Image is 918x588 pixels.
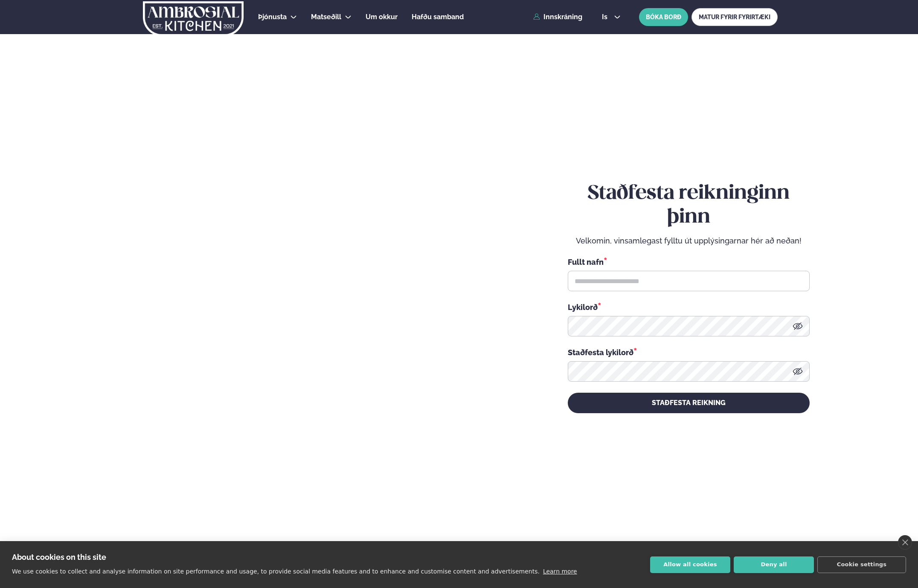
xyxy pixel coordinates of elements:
button: BÓKA BORÐ [639,8,688,26]
a: Matseðill [311,12,341,22]
a: Hafðu samband [412,12,464,22]
span: is [602,14,610,20]
span: Matseðill [311,13,341,21]
p: Ef eitthvað sameinar fólk, þá er [PERSON_NAME] matarferðalag. [26,516,203,537]
button: is [595,14,627,20]
div: Lykilorð [568,301,810,313]
button: STAÐFESTA REIKNING [568,393,810,413]
a: Learn more [543,568,577,575]
h2: Staðfesta reikninginn þinn [568,182,810,229]
div: Staðfesta lykilorð [568,347,810,358]
button: Allow all cookies [650,556,730,573]
p: Velkomin, vinsamlegast fylltu út upplýsingarnar hér að neðan! [568,236,810,246]
strong: About cookies on this site [12,553,106,562]
a: close [898,535,912,550]
button: Deny all [734,556,814,573]
h2: Velkomin á Ambrosial kitchen! [26,434,203,506]
a: Um okkur [366,12,398,22]
span: Um okkur [366,13,398,21]
span: Þjónusta [258,13,287,21]
span: Hafðu samband [412,13,464,21]
button: Cookie settings [817,556,906,573]
div: Fullt nafn [568,256,810,267]
a: Innskráning [533,13,582,21]
a: MATUR FYRIR FYRIRTÆKI [691,8,778,26]
p: We use cookies to collect and analyse information on site performance and usage, to provide socia... [12,568,540,575]
img: logo [142,1,244,36]
a: Þjónusta [258,12,287,22]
